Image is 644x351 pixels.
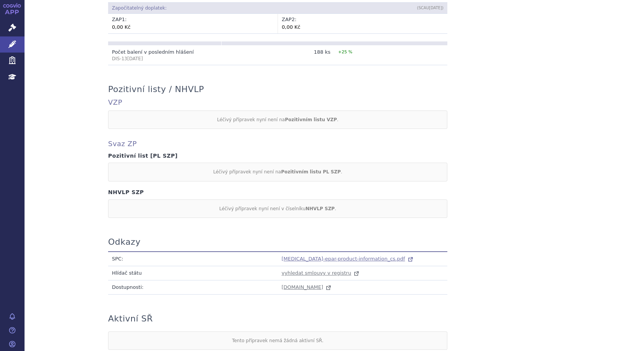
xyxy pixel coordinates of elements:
[108,84,204,94] h3: Pozitivní listy / NHVLP
[108,140,560,148] h4: Svaz ZP
[417,6,444,10] span: (SCAU )
[282,256,405,262] span: [MEDICAL_DATA]-epar-product-information_cs.pdf
[285,117,337,122] strong: Pozitivním listu VZP
[112,23,274,31] div: 0,00 Kč
[108,98,560,107] h4: VZP
[122,16,125,22] span: 1
[108,45,221,65] td: Počet balení v posledním hlášení
[127,56,143,61] span: [DATE]
[282,270,352,276] span: vyhledat smlouvy v registru
[292,16,295,22] span: 2
[108,153,560,159] h4: Pozitivní list [PL SZP]
[282,256,414,262] a: [MEDICAL_DATA]-epar-product-information_cs.pdf
[108,331,447,350] div: Tento přípravek nemá žádná aktivní SŘ.
[108,110,447,129] div: Léčivý přípravek nyní není na .
[282,284,324,290] span: [DOMAIN_NAME]
[338,49,352,54] span: +25 %
[278,14,448,33] td: ZAP :
[108,3,334,14] td: Započitatelný doplatek:
[108,266,278,280] td: Hlídač státu
[306,206,335,211] strong: NHVLP SZP
[108,237,141,247] h3: Odkazy
[108,280,278,294] td: Dostupnosti:
[108,252,278,266] td: SPC:
[282,270,361,276] a: vyhledat smlouvy v registru
[282,284,333,290] a: [DOMAIN_NAME]
[108,163,447,181] div: Léčivý přípravek nyní není na .
[108,314,153,324] h3: Aktivní SŘ
[108,14,278,33] td: ZAP :
[282,23,444,31] div: 0,00 Kč
[108,189,560,196] h4: NHVLP SZP
[112,56,217,62] p: DIS-13
[221,45,334,65] td: 188 ks
[281,169,341,175] strong: Pozitivním listu PL SZP
[108,199,447,218] div: Léčivý přípravek nyní není v číselníku .
[429,6,442,10] span: [DATE]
